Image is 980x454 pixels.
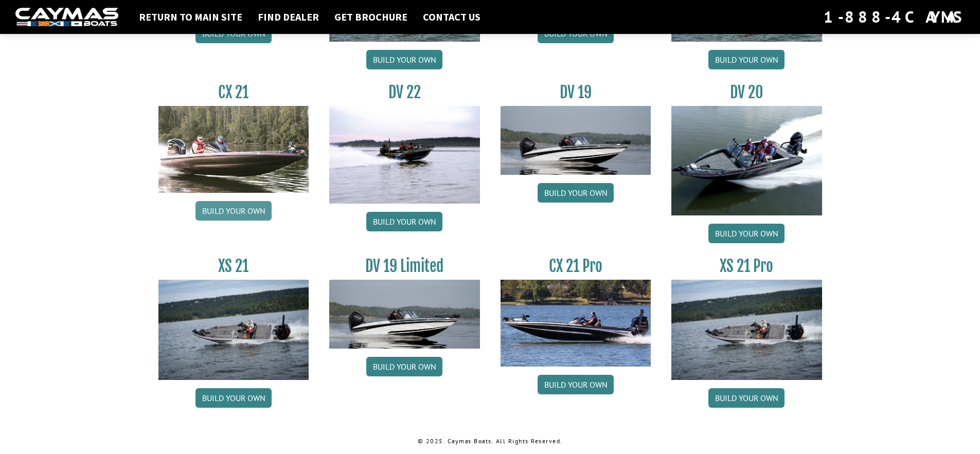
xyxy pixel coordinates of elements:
[708,50,785,69] a: Build your own
[501,83,651,102] h3: DV 19
[158,257,309,276] h3: XS 21
[15,8,118,27] img: white-logo-c9c8dbefe5ff5ceceb0f0178aa75bf4bb51f6bca0971e226c86eb53dfe498488.png
[253,10,324,24] a: Find Dealer
[538,375,614,394] a: Build your own
[501,280,651,366] img: CX-21Pro_thumbnail.jpg
[708,224,785,243] a: Build your own
[329,10,413,24] a: Get Brochure
[158,83,309,102] h3: CX 21
[158,106,309,192] img: CX21_thumb.jpg
[824,6,965,28] div: 1-888-4CAYMAS
[501,106,651,175] img: dv-19-ban_from_website_for_caymas_connect.png
[538,183,614,203] a: Build your own
[671,257,822,276] h3: XS 21 Pro
[195,388,272,408] a: Build your own
[366,212,442,231] a: Build your own
[418,10,486,24] a: Contact Us
[195,201,272,221] a: Build your own
[158,437,822,446] p: © 2025. Caymas Boats. All Rights Reserved.
[329,106,480,204] img: DV22_original_motor_cropped_for_caymas_connect.jpg
[366,50,442,69] a: Build your own
[671,83,822,102] h3: DV 20
[134,10,247,24] a: Return to main site
[671,106,822,215] img: DV_20_from_website_for_caymas_connect.png
[501,257,651,276] h3: CX 21 Pro
[329,257,480,276] h3: DV 19 Limited
[329,83,480,102] h3: DV 22
[329,280,480,349] img: dv-19-ban_from_website_for_caymas_connect.png
[708,388,785,408] a: Build your own
[671,280,822,380] img: XS_21_thumbnail.jpg
[366,357,442,376] a: Build your own
[158,280,309,380] img: XS_21_thumbnail.jpg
